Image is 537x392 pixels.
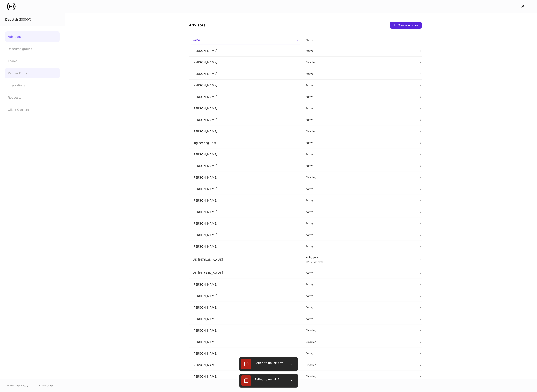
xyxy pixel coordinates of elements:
div: Failed to unlink firm [255,377,284,382]
td: [PERSON_NAME] [189,80,302,91]
p: Active [306,107,412,110]
p: Active [306,352,412,355]
p: Disabled [306,375,412,378]
a: Resource groups [5,44,60,54]
p: Active [306,187,412,191]
td: [PERSON_NAME] [189,371,302,382]
td: [PERSON_NAME] [189,325,302,336]
span: Name [191,36,301,45]
td: MB [PERSON_NAME] [189,267,302,279]
td: [PERSON_NAME] [189,279,302,290]
span: © 2025 OneAdvisory [7,384,28,387]
a: Integrations [5,80,60,91]
td: [PERSON_NAME] [189,172,302,183]
td: [PERSON_NAME] [189,195,302,206]
p: Active [306,306,412,309]
div: Dispatch (100001) [5,17,60,22]
p: Disabled [306,130,412,133]
p: Active [306,210,412,214]
h4: Advisors [189,23,206,28]
a: Teams [5,56,60,66]
td: [PERSON_NAME] [189,45,302,57]
td: [PERSON_NAME] [189,313,302,325]
h6: Status [306,38,313,42]
span: Status [304,36,413,45]
p: Active [306,317,412,321]
p: Active [306,153,412,156]
p: Active [306,283,412,286]
p: Active [306,222,412,225]
h6: Name [193,38,200,42]
p: Active [306,245,412,248]
a: Partner Firms [5,68,60,78]
td: [PERSON_NAME] [189,348,302,359]
td: Engineering Test [189,137,302,149]
a: Data Disclaimer [37,384,53,387]
p: Active [306,118,412,122]
p: Active [306,199,412,202]
p: Active [306,141,412,145]
p: Disabled [306,363,412,367]
a: Client Consent [5,104,60,115]
span: [DATE] 12:47 PM [306,260,323,263]
td: [PERSON_NAME] [189,183,302,195]
div: Failed to unlink firm [255,361,284,365]
td: [PERSON_NAME] [189,114,302,126]
p: Active [306,95,412,99]
td: [PERSON_NAME] [189,149,302,160]
td: [PERSON_NAME] [189,206,302,218]
td: [PERSON_NAME] [189,126,302,137]
td: [PERSON_NAME] [189,359,302,371]
p: Disabled [306,329,412,332]
p: Active [306,49,412,53]
a: Advisors [5,31,60,42]
button: Create advisor [390,22,422,29]
td: [PERSON_NAME] [189,160,302,172]
td: [PERSON_NAME] [189,103,302,114]
td: MB [PERSON_NAME] [189,252,302,267]
p: Active [306,271,412,275]
div: Create advisor [393,23,419,27]
p: Active [306,294,412,298]
td: [PERSON_NAME] [189,57,302,68]
td: [PERSON_NAME] [189,218,302,229]
td: [PERSON_NAME] [189,91,302,103]
p: Active [306,233,412,237]
td: [PERSON_NAME] [189,302,302,313]
td: [PERSON_NAME] [189,241,302,252]
td: [PERSON_NAME] [189,68,302,80]
p: Disabled [306,340,412,344]
p: Active [306,164,412,168]
p: Invite sent [306,256,412,259]
p: Disabled [306,61,412,64]
td: [PERSON_NAME] [189,336,302,348]
p: Disabled [306,176,412,179]
p: Active [306,72,412,76]
a: Requests [5,92,60,103]
td: [PERSON_NAME] [189,229,302,241]
td: [PERSON_NAME] [189,290,302,302]
p: Active [306,84,412,87]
